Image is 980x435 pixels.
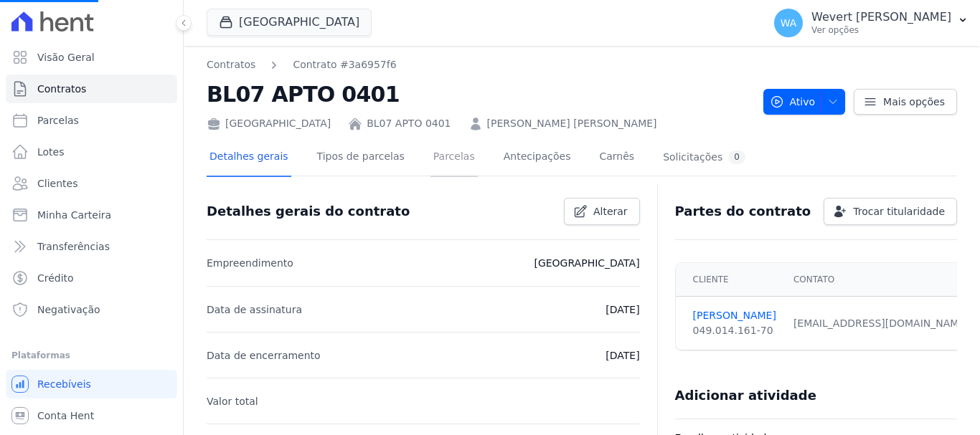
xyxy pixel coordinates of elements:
span: Recebíveis [37,377,91,391]
a: Antecipações [501,139,574,177]
a: Contratos [207,57,255,72]
p: Valor total [207,393,258,410]
nav: Breadcrumb [207,57,397,72]
a: Contrato #3a6957f6 [293,57,396,72]
a: Negativação [6,295,177,324]
span: Lotes [37,145,65,159]
a: Conta Hent [6,401,177,430]
h3: Adicionar atividade [675,387,816,404]
button: Ativo [763,89,846,115]
p: Ver opções [811,24,951,36]
a: Carnês [596,139,637,177]
div: 0 [728,150,745,164]
p: Empreendimento [207,254,293,272]
a: Recebíveis [6,370,177,398]
a: BL07 APTO 0401 [367,116,451,131]
p: [DATE] [606,301,639,318]
p: [GEOGRAPHIC_DATA] [534,254,639,272]
a: Visão Geral [6,43,177,72]
a: Transferências [6,232,177,261]
p: Wevert [PERSON_NAME] [811,10,951,24]
span: Crédito [37,271,74,285]
span: Clientes [37,176,77,191]
div: 049.014.161-70 [693,323,776,338]
a: Crédito [6,264,177,292]
button: WA Wevert [PERSON_NAME] Ver opções [763,3,980,43]
a: Detalhes gerais [207,139,291,177]
span: Parcelas [37,113,79,128]
span: Negativação [37,302,100,317]
a: Minha Carteira [6,201,177,229]
div: [EMAIL_ADDRESS][DOMAIN_NAME] [793,316,969,331]
div: Solicitações [663,150,745,164]
th: Cliente [676,263,785,297]
a: Solicitações0 [660,139,748,177]
div: Plataformas [11,347,171,364]
span: Ativo [770,89,816,115]
span: Alterar [593,204,628,219]
span: Trocar titularidade [853,204,945,219]
th: Contato [785,263,978,297]
a: [PERSON_NAME] [PERSON_NAME] [487,116,657,131]
a: Alterar [564,198,640,225]
a: [PERSON_NAME] [693,308,776,323]
a: Contratos [6,75,177,103]
a: Mais opções [854,89,957,115]
p: [DATE] [606,347,639,364]
p: Data de assinatura [207,301,302,318]
h3: Detalhes gerais do contrato [207,203,410,220]
span: Transferências [37,239,110,254]
button: [GEOGRAPHIC_DATA] [207,9,372,36]
a: Clientes [6,169,177,198]
span: Minha Carteira [37,208,111,222]
a: Parcelas [6,106,177,135]
h3: Partes do contrato [675,203,811,220]
h2: BL07 APTO 0401 [207,78,752,110]
span: Mais opções [883,95,945,109]
a: Trocar titularidade [824,198,957,225]
div: [GEOGRAPHIC_DATA] [207,116,331,131]
a: Tipos de parcelas [314,139,407,177]
span: Visão Geral [37,50,95,64]
a: Lotes [6,138,177,166]
span: Conta Hent [37,408,94,423]
span: Contratos [37,82,86,96]
p: Data de encerramento [207,347,321,364]
nav: Breadcrumb [207,57,752,72]
span: WA [781,18,797,28]
a: Parcelas [430,139,478,177]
